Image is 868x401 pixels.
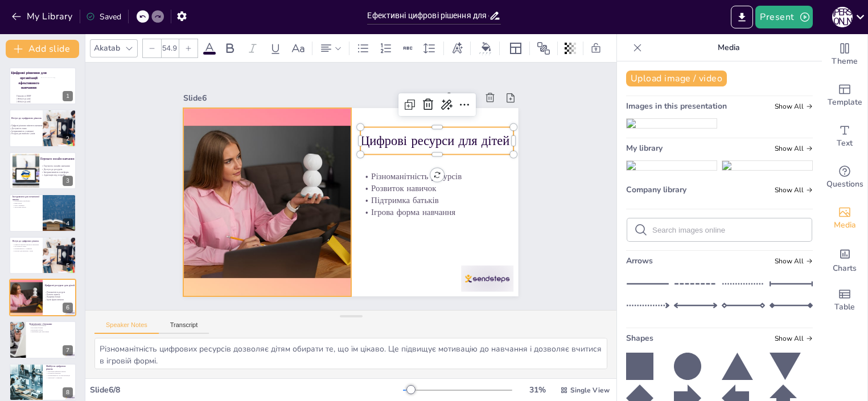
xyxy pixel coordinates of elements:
[626,184,686,195] span: Company library
[63,91,73,101] div: 1
[755,6,812,28] button: Present
[537,42,550,55] span: Position
[13,202,39,205] p: Відеоуроки
[41,173,86,176] p: Адаптація під потреби
[367,7,488,24] input: Insert title
[9,125,44,127] p: Цифрові рішення змінюють навчання
[834,219,856,231] span: Media
[822,75,867,116] div: Add ready made slides
[731,6,753,28] button: Export to PowerPoint
[9,152,76,189] div: https://cdn.sendsteps.com/images/slides/2025_31_08_12_46-CQLFHPPuub83v6fb.jpegПереваги онлайн-нав...
[507,39,525,57] div: Layout
[13,200,39,202] p: Інтерактивні платформи
[63,261,73,271] div: 5
[46,377,73,379] p: Технології у навчанні
[360,206,514,218] p: Ігрова форма навчання
[13,250,39,252] p: Ресурси для вчителів і учнів
[17,97,31,100] span: [PERSON_NAME]
[63,134,73,144] div: 2
[9,7,77,26] button: My Library
[828,96,862,109] span: Template
[360,171,514,183] p: Різноманітність ресурсів
[94,321,159,334] button: Speaker Notes
[360,132,513,150] p: Цифрові ресурси для дітей
[183,93,395,104] div: Slide 6
[11,71,47,90] span: Цифрові рішення для організації ефективного навчання
[92,40,122,56] div: Akatab
[832,6,853,28] button: А [PERSON_NAME]
[63,387,73,398] div: 8
[833,262,857,275] span: Charts
[822,157,867,198] div: Get real-time input from your audience
[29,327,73,329] p: Залучення батьків
[40,157,80,161] p: Переваги онлайн-навчання:
[775,257,813,265] span: Show all
[46,365,73,371] p: Майбутнє цифрових рішень
[722,161,812,170] img: 629a63fc-de60-4712-b45a-c43a11a672fc.jpeg
[86,11,121,22] div: Saved
[626,255,653,266] span: Arrows
[29,331,73,333] p: Платформи для комунікації
[9,321,76,358] div: 7
[29,323,73,326] p: Комунікація з батьками
[63,176,73,186] div: 3
[13,204,39,206] p: Ігри в навчанні
[626,101,727,111] span: Images in this presentation
[652,226,805,234] input: Search images online
[13,206,39,209] p: Зворотний зв'язок
[17,95,31,98] span: Гімназія 16 НМР
[9,109,76,147] div: https://cdn.sendsteps.com/images/logo/sendsteps_logo_white.pnghttps://cdn.sendsteps.com/images/lo...
[13,195,39,201] p: Інструменти для початкової школи
[822,116,867,157] div: Add text boxes
[9,67,76,105] div: Цифрові рішення для організації ефективного навчанняГімназія 16 НМР[PERSON_NAME][PERSON_NAME]6320...
[9,363,76,401] div: 8
[63,303,73,313] div: 6
[17,100,31,103] span: [PERSON_NAME]
[11,116,43,119] p: Вступ до цифрових рішень
[9,133,44,135] p: Ресурси для вчителів і учнів
[13,239,39,242] p: Вступ до цифрових рішень
[6,40,79,58] button: Add slide
[360,183,514,195] p: Розвиток навичок
[626,143,663,154] span: My library
[41,164,86,167] p: Гнучкість онлайн-навчання
[826,178,863,191] span: Questions
[13,245,39,247] p: Доступність знань
[627,119,717,128] img: 7d72c1f6-2780-43d6-92e1-da230205dec7.jpeg
[9,194,76,231] div: https://cdn.sendsteps.com/images/logo/sendsteps_logo_white.pnghttps://cdn.sendsteps.com/images/lo...
[13,247,39,250] p: Інтерактивність у навчанні
[570,386,610,395] span: Single View
[822,239,867,280] div: Add charts and graphs
[775,102,813,110] span: Show all
[159,321,209,334] button: Transcript
[46,373,73,375] p: Готовність вчителів
[41,167,86,170] p: Доступ до ресурсів
[41,171,86,173] p: Інтерактивність платформ
[775,334,813,342] span: Show all
[94,338,607,369] textarea: Різноманітність цифрових ресурсів дозволяє дітям обирати те, що їм цікаво. Це підвищує мотивацію ...
[449,39,466,57] div: Text effects
[822,280,867,321] div: Add a table
[29,325,73,327] p: Важливість комунікації
[626,71,727,86] button: Upload image / video
[63,218,73,229] div: 4
[627,161,717,170] img: 7d72c1f6-2780-43d6-92e1-da230205dec7.jpeg
[822,198,867,239] div: Add images, graphics, shapes or video
[9,130,44,133] p: Інтерактивність у навчанні
[837,137,853,150] span: Text
[9,237,76,274] div: https://cdn.sendsteps.com/images/logo/sendsteps_logo_white.pnghttps://cdn.sendsteps.com/images/lo...
[13,243,39,246] p: Цифрові рішення змінюють навчання
[29,329,73,332] p: Зворотний зв'язок
[478,42,495,54] div: Background color
[832,55,858,68] span: Theme
[647,34,811,61] p: Media
[44,299,75,301] p: Ігрова форма навчання
[63,345,73,355] div: 7
[775,186,813,194] span: Show all
[775,144,813,152] span: Show all
[360,195,514,206] p: Підтримка батьків
[90,385,403,395] div: Slide 6 / 8
[9,127,44,130] p: Доступність знань
[834,301,855,313] span: Table
[46,370,73,373] p: Еволюція цифрових рішень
